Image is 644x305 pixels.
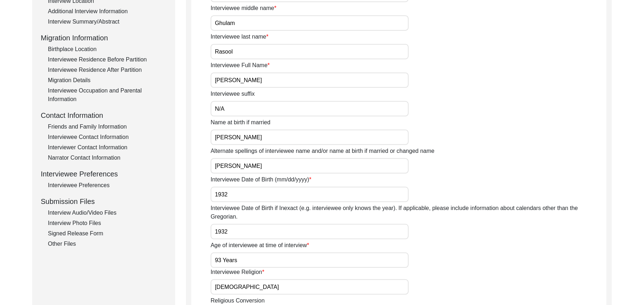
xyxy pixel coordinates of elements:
div: Interview Photo Files [48,219,167,227]
div: Interviewee Residence Before Partition [48,55,167,64]
label: Interviewee middle name [211,4,276,12]
div: Interviewer Contact Information [48,143,167,152]
label: Interviewee Religion [211,268,264,276]
div: Signed Release Form [48,229,167,238]
div: Interviewee Residence After Partition [48,66,167,74]
label: Name at birth if married [211,118,270,127]
label: Age of interviewee at time of interview [211,241,309,250]
div: Other Files [48,240,167,248]
div: Submission Files [41,196,167,207]
label: Interviewee Date of Birth if Inexact (e.g. interviewee only knows the year). If applicable, pleas... [211,204,606,221]
div: Interviewee Preferences [48,181,167,190]
label: Alternate spellings of interviewee name and/or name at birth if married or changed name [211,147,434,155]
div: Interviewee Contact Information [48,133,167,141]
div: Interviewee Occupation and Parental Information [48,86,167,104]
div: Birthplace Location [48,45,167,54]
label: Interviewee Full Name [211,61,270,70]
label: Interviewee Date of Birth (mm/dd/yyyy) [211,175,311,184]
div: Interview Summary/Abstract [48,17,167,26]
label: Interviewee suffix [211,90,255,98]
div: Migration Details [48,76,167,85]
div: Friends and Family Information [48,122,167,131]
label: Interviewee last name [211,32,269,41]
div: Interview Audio/Video Files [48,209,167,217]
label: Religious Conversion [211,296,265,305]
div: Migration Information [41,32,167,43]
div: Interviewee Preferences [41,169,167,179]
div: Narrator Contact Information [48,154,167,162]
div: Contact Information [41,110,167,121]
div: Additional Interview Information [48,7,167,16]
